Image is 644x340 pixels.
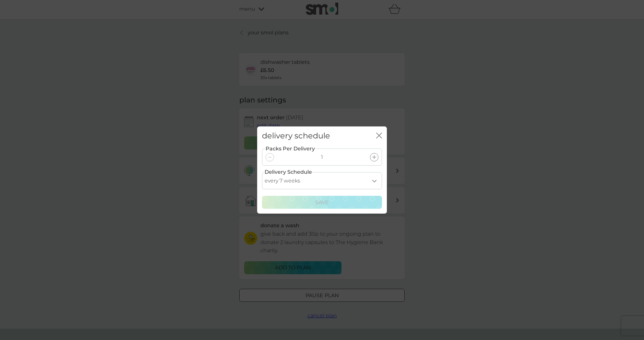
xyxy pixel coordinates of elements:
label: Delivery Schedule [265,168,312,176]
label: Packs Per Delivery [265,145,316,153]
p: Save [315,198,329,207]
p: 1 [321,153,323,161]
h2: delivery schedule [262,131,330,141]
button: close [376,133,382,139]
button: Save [262,196,382,209]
